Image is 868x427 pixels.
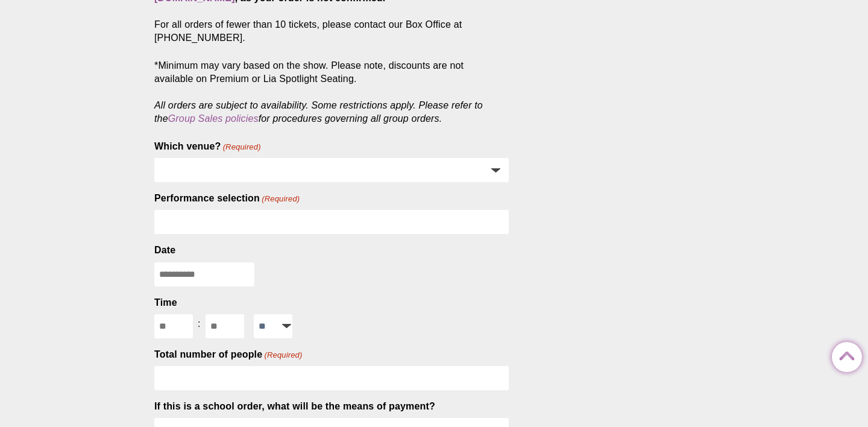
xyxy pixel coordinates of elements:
[154,244,175,257] label: Date
[154,100,483,124] em: All orders are subject to availability. Some restrictions apply. Please refer to the for procedur...
[154,140,261,153] label: Which venue?
[263,350,303,361] span: (Required)
[222,142,261,153] span: (Required)
[154,296,177,309] legend: Time
[154,59,509,125] p: *Minimum may vary based on the show. Please note, discounts are not available on Premium or Lia S...
[154,348,303,361] label: Total number of people
[261,194,300,204] span: (Required)
[154,192,300,205] label: Performance selection
[832,343,856,367] a: Back to Top
[154,400,435,413] label: If this is a school order, what will be the means of payment?
[193,314,206,334] div: :
[168,113,259,124] a: Group Sales policies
